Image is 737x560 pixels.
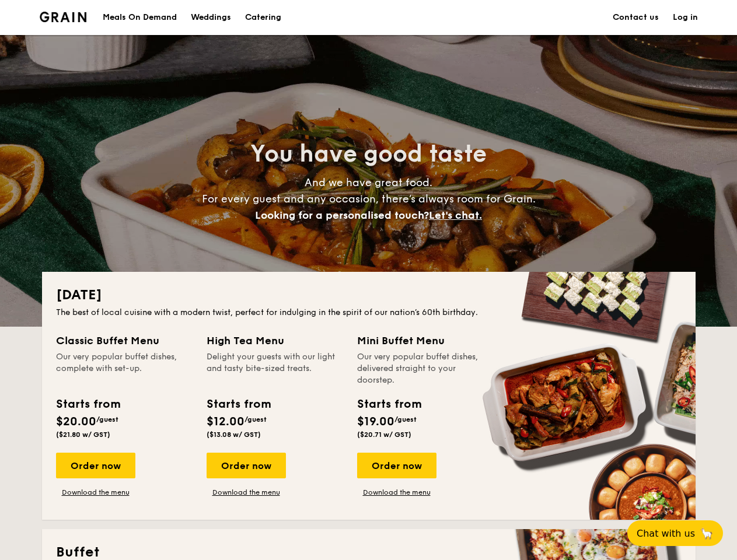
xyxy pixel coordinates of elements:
span: $19.00 [357,415,394,429]
div: Starts from [207,395,270,413]
div: High Tea Menu [207,332,343,349]
div: Order now [357,453,436,478]
a: Download the menu [357,488,436,497]
a: Logotype [40,12,87,22]
span: You have good taste [250,140,487,168]
span: Looking for a personalised touch? [255,209,429,222]
h2: [DATE] [56,286,682,304]
span: $20.00 [56,415,96,429]
div: Starts from [56,395,120,413]
span: Chat with us [637,528,695,539]
span: Let's chat. [429,209,482,222]
span: 🦙 [700,527,714,540]
div: Order now [56,453,135,478]
button: Chat with us🦙 [627,520,723,546]
div: Order now [207,453,286,478]
div: Starts from [357,395,421,413]
div: Classic Buffet Menu [56,332,193,349]
div: Our very popular buffet dishes, delivered straight to your doorstep. [357,351,494,386]
span: $12.00 [207,415,244,429]
a: Download the menu [207,488,286,497]
a: Download the menu [56,488,135,497]
div: Our very popular buffet dishes, complete with set-up. [56,351,193,386]
span: /guest [96,415,118,423]
span: ($21.80 w/ GST) [56,430,110,439]
img: Grain [40,12,87,22]
div: The best of local cuisine with a modern twist, perfect for indulging in the spirit of our nation’... [56,307,682,318]
span: ($20.71 w/ GST) [357,430,411,439]
div: Delight your guests with our light and tasty bite-sized treats. [207,351,343,386]
span: /guest [394,415,417,423]
span: /guest [244,415,267,423]
span: ($13.08 w/ GST) [207,430,261,439]
div: Mini Buffet Menu [357,332,494,349]
span: And we have great food. For every guest and any occasion, there’s always room for Grain. [202,176,536,222]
